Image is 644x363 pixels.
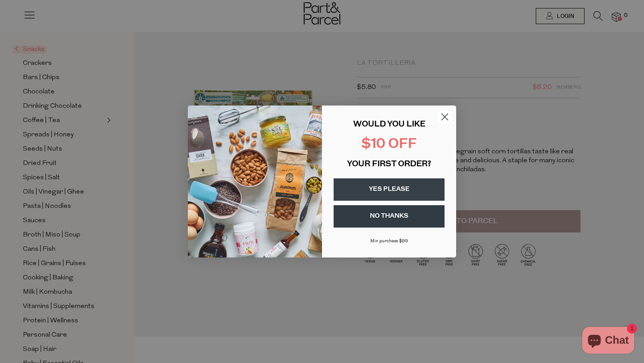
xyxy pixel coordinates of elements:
[353,121,425,129] span: WOULD YOU LIKE
[361,138,417,152] span: $10 OFF
[188,106,322,257] img: 43fba0fb-7538-40bc-babb-ffb1a4d097bc.jpeg
[370,239,408,244] span: Min purchase $99
[437,109,453,125] button: Close dialog
[334,178,445,201] button: YES PLEASE
[347,160,431,169] span: YOUR FIRST ORDER?
[580,327,637,356] inbox-online-store-chat: Shopify online store chat
[334,205,445,228] button: NO THANKS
